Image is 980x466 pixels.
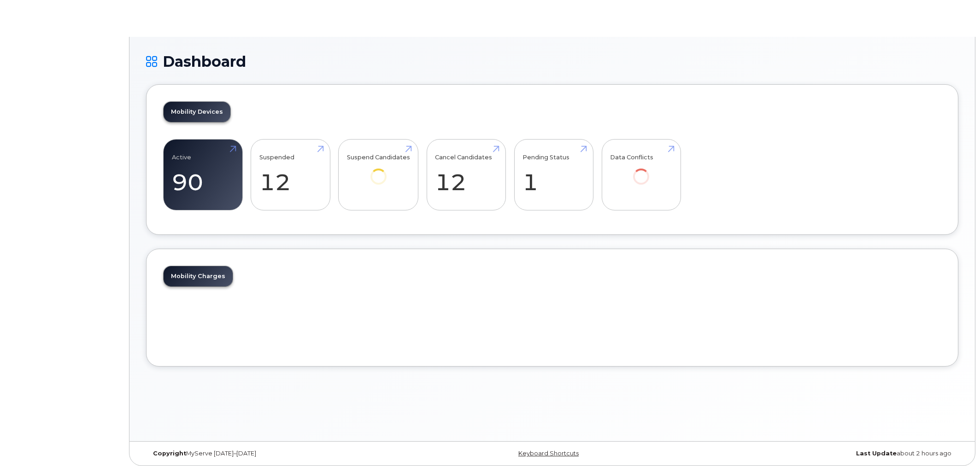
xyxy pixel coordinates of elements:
[146,450,417,457] div: MyServe [DATE]–[DATE]
[687,450,958,457] div: about 2 hours ago
[153,450,186,457] strong: Copyright
[522,145,585,205] a: Pending Status 1
[164,266,233,286] a: Mobility Charges
[146,53,958,70] h1: Dashboard
[435,145,497,205] a: Cancel Candidates 12
[172,145,234,205] a: Active 90
[518,450,579,457] a: Keyboard Shortcuts
[347,145,410,198] a: Suspend Candidates
[164,102,230,122] a: Mobility Devices
[259,145,322,205] a: Suspended 12
[610,145,672,198] a: Data Conflicts
[856,450,897,457] strong: Last Update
